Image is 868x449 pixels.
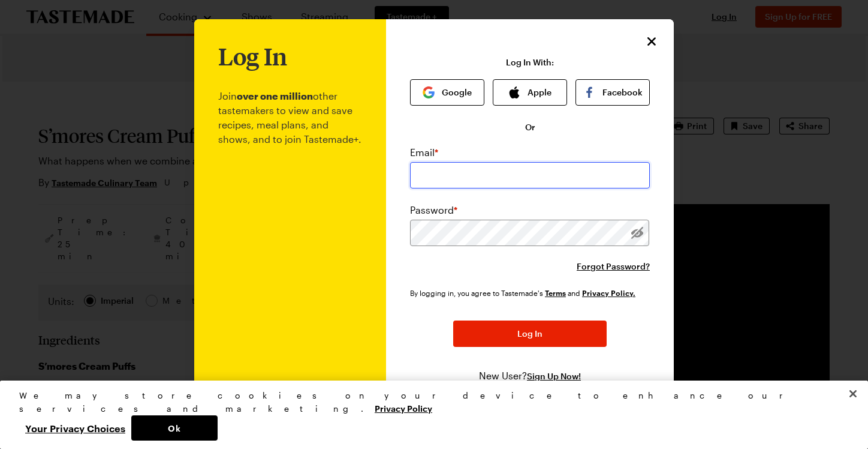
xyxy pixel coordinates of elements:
[410,79,484,106] button: Google
[506,58,554,67] p: Log In With:
[375,402,432,414] a: More information about your privacy, opens in a new tab
[479,370,527,381] span: New User?
[410,145,438,160] label: Email
[19,389,839,441] div: Privacy
[577,261,650,273] button: Forgot Password?
[527,370,581,382] button: Sign Up Now!
[218,70,362,406] p: Join other tastemakers to view and save recipes, meal plans, and shows, and to join Tastemade+.
[237,90,313,101] b: over one million
[131,415,218,441] button: Ok
[19,415,131,441] button: Your Privacy Choices
[218,43,287,70] h1: Log In
[410,203,457,217] label: Password
[575,79,650,106] button: Facebook
[493,79,567,106] button: Apple
[840,381,866,407] button: Close
[410,287,640,299] div: By logging in, you agree to Tastemade's and
[582,288,635,298] a: Tastemade Privacy Policy
[453,321,607,347] button: Log In
[545,288,566,298] a: Tastemade Terms of Service
[525,121,535,133] span: Or
[19,389,839,415] div: We may store cookies on your device to enhance our services and marketing.
[644,34,659,49] button: Close
[517,328,542,340] span: Log In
